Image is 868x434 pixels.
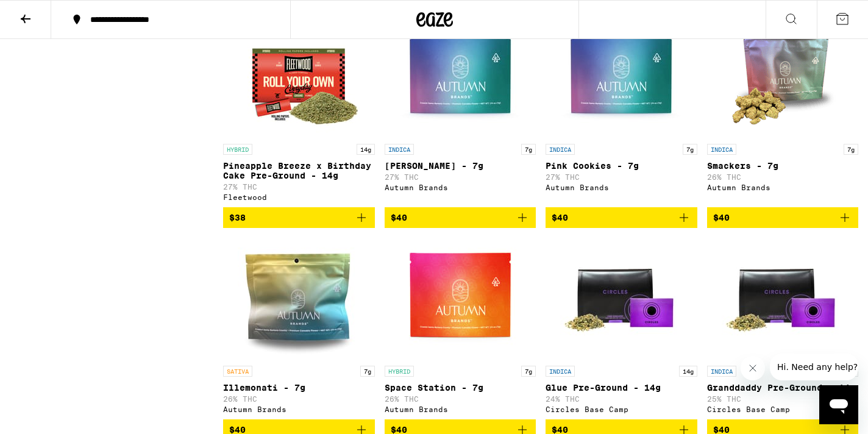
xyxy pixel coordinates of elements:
img: Autumn Brands - Illemonati - 7g [238,238,360,360]
p: 26% THC [385,395,536,403]
img: Circles Base Camp - Granddaddy Pre-Ground - 14g [722,238,844,360]
p: 14g [679,366,697,377]
p: HYBRID [385,366,414,377]
p: HYBRID [223,144,252,155]
p: Smackers - 7g [707,161,859,171]
p: INDICA [546,144,575,155]
p: Pineapple Breeze x Birthday Cake Pre-Ground - 14g [223,161,375,180]
p: Space Station - 7g [385,383,536,393]
p: [PERSON_NAME] - 7g [385,161,536,171]
p: 7g [844,144,858,155]
img: Autumn Brands - Smackers - 7g [722,16,844,138]
a: Open page for Glue Pre-Ground - 14g from Circles Base Camp [546,238,697,419]
p: Granddaddy Pre-Ground - 14g [707,383,859,393]
p: SATIVA [223,366,252,377]
img: Fleetwood - Pineapple Breeze x Birthday Cake Pre-Ground - 14g [238,16,360,138]
a: Open page for Gary - 7g from Autumn Brands [385,16,536,207]
a: Open page for Granddaddy Pre-Ground - 14g from Circles Base Camp [707,238,859,419]
p: INDICA [707,144,736,155]
p: 26% THC [707,173,859,181]
a: Open page for Pink Cookies - 7g from Autumn Brands [546,16,697,207]
div: Autumn Brands [385,405,536,413]
div: Autumn Brands [223,405,375,413]
p: 14g [357,144,375,155]
img: Autumn Brands - Gary - 7g [399,16,521,138]
p: INDICA [707,366,736,377]
a: Open page for Space Station - 7g from Autumn Brands [385,238,536,419]
span: $38 [229,213,246,222]
p: 7g [360,366,375,377]
p: 27% THC [546,173,697,181]
div: Autumn Brands [385,183,536,191]
iframe: Button to launch messaging window [819,385,858,424]
p: 7g [683,144,697,155]
span: $40 [713,213,730,222]
img: Autumn Brands - Space Station - 7g [399,238,521,360]
p: 7g [521,366,536,377]
span: $40 [552,213,568,222]
button: Add to bag [707,207,859,228]
a: Open page for Pineapple Breeze x Birthday Cake Pre-Ground - 14g from Fleetwood [223,16,375,207]
button: Add to bag [385,207,536,228]
p: 27% THC [223,183,375,191]
img: Circles Base Camp - Glue Pre-Ground - 14g [560,238,682,360]
p: Glue Pre-Ground - 14g [546,383,697,393]
p: INDICA [385,144,414,155]
p: 27% THC [385,173,536,181]
iframe: Message from company [770,354,858,380]
a: Open page for Illemonati - 7g from Autumn Brands [223,238,375,419]
button: Add to bag [223,207,375,228]
div: Circles Base Camp [707,405,859,413]
p: Pink Cookies - 7g [546,161,697,171]
p: 7g [521,144,536,155]
p: 26% THC [223,395,375,403]
div: Autumn Brands [707,183,859,191]
img: Autumn Brands - Pink Cookies - 7g [560,16,682,138]
p: INDICA [546,366,575,377]
span: $40 [391,213,407,222]
div: Fleetwood [223,193,375,201]
iframe: Close message [741,356,765,380]
p: 25% THC [707,395,859,403]
div: Circles Base Camp [546,405,697,413]
p: Illemonati - 7g [223,383,375,393]
a: Open page for Smackers - 7g from Autumn Brands [707,16,859,207]
p: 24% THC [546,395,697,403]
div: Autumn Brands [546,183,697,191]
button: Add to bag [546,207,697,228]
